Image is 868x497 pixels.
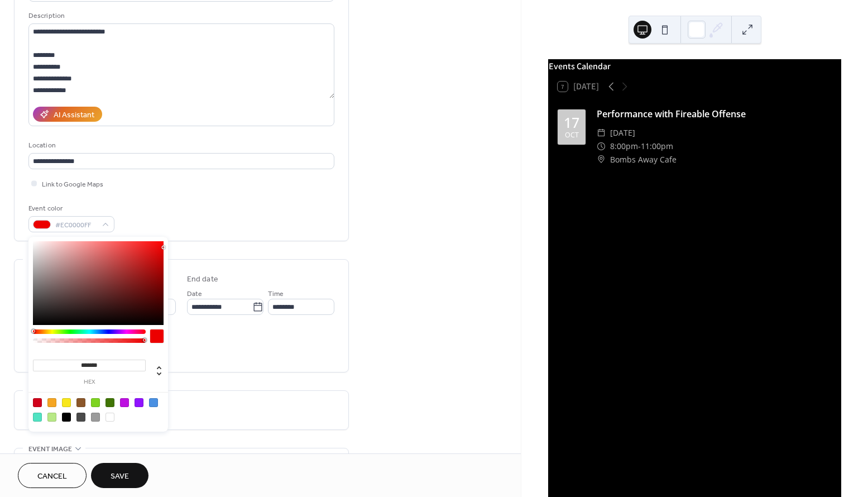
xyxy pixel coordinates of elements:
div: ​ [597,140,606,153]
div: ​ [597,126,606,140]
div: #F8E71C [62,398,71,407]
button: Cancel [18,463,87,488]
div: Description [28,10,332,22]
span: Date [187,288,202,300]
div: #BD10E0 [120,398,129,407]
span: Event image [28,443,72,455]
span: Bombs Away Cafe [610,153,677,166]
span: Save [111,471,129,482]
span: [DATE] [610,126,635,140]
div: #4A4A4A [76,413,85,422]
div: End date [187,274,218,285]
span: - [638,140,641,153]
label: hex [33,379,146,385]
div: #417505 [105,398,114,407]
div: ​ [597,153,606,166]
div: Event color [28,203,112,214]
div: Events Calendar [549,60,841,73]
div: #4A90E2 [149,398,158,407]
div: 17 [564,116,579,130]
div: #9B9B9B [91,413,100,422]
div: #50E3C2 [33,413,42,422]
span: #EC0000FF [55,219,97,231]
span: 8:00pm [610,140,638,153]
div: #8B572A [76,398,85,407]
div: #7ED321 [91,398,100,407]
div: AI Assistant [54,109,94,121]
div: Location [28,140,332,151]
div: Performance with Fireable Offense [597,107,832,121]
button: Save [91,463,148,488]
div: #9013FE [135,398,143,407]
div: #B8E986 [47,413,56,422]
div: #D0021B [33,398,42,407]
span: Time [268,288,284,300]
span: Link to Google Maps [42,179,103,190]
span: 11:00pm [641,140,673,153]
div: Oct [565,132,579,139]
div: #FFFFFF [105,413,114,422]
div: #000000 [62,413,71,422]
div: #F5A623 [47,398,56,407]
button: AI Assistant [33,107,102,122]
span: Cancel [37,471,67,482]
